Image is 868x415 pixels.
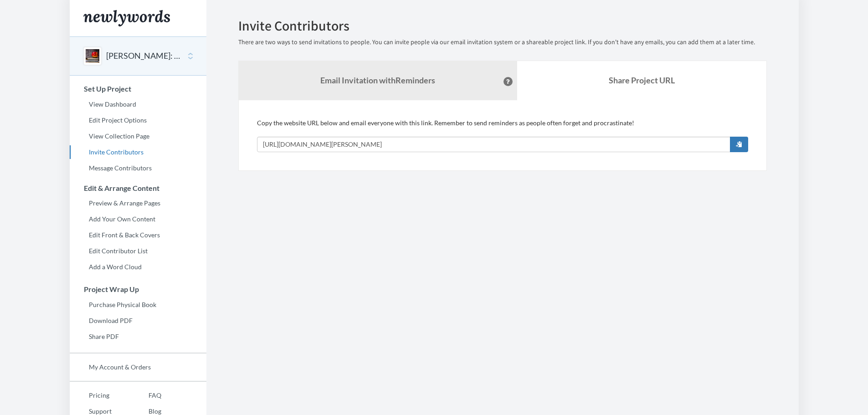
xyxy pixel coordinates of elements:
[70,184,206,192] h3: Edit & Arrange Content
[70,113,206,127] a: Edit Project Options
[609,75,675,85] b: Share Project URL
[70,228,206,242] a: Edit Front & Back Covers
[70,97,206,111] a: View Dashboard
[70,196,206,210] a: Preview & Arrange Pages
[70,244,206,258] a: Edit Contributor List
[129,389,161,402] a: FAQ
[70,314,206,328] a: Download PDF
[70,389,129,402] a: Pricing
[320,75,435,85] strong: Email Invitation with Reminders
[106,50,180,62] button: [PERSON_NAME]: The Edge of 70
[70,145,206,159] a: Invite Contributors
[70,285,206,293] h3: Project Wrap Up
[70,161,206,175] a: Message Contributors
[70,85,206,93] h3: Set Up Project
[70,212,206,226] a: Add Your Own Content
[238,38,767,47] p: There are two ways to send invitations to people. You can invite people via our email invitation ...
[70,129,206,143] a: View Collection Page
[798,388,859,410] iframe: Opens a widget where you can chat to one of our agents
[70,298,206,312] a: Purchase Physical Book
[70,260,206,274] a: Add a Word Cloud
[70,330,206,343] a: Share PDF
[238,18,767,33] h2: Invite Contributors
[257,118,748,152] div: Copy the website URL below and email everyone with this link. Remember to send reminders as peopl...
[70,360,206,374] a: My Account & Orders
[83,10,170,26] img: Newlywords logo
